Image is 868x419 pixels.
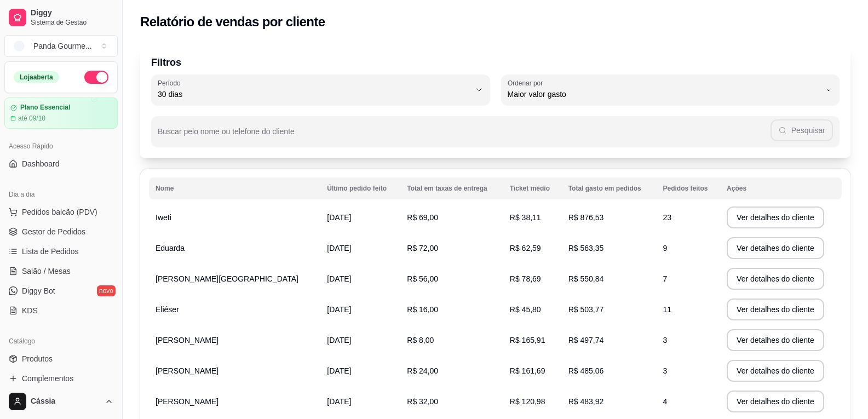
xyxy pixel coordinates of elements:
span: R$ 485,06 [568,366,604,375]
button: Ver detalhes do cliente [727,237,824,259]
span: Maior valor gasto [508,89,820,100]
th: Último pedido feito [320,177,400,199]
a: KDS [4,302,118,319]
span: 30 dias [158,89,470,100]
span: R$ 483,92 [568,397,604,406]
span: R$ 8,00 [407,336,434,345]
span: [DATE] [327,397,351,406]
span: R$ 503,77 [568,305,604,314]
span: [PERSON_NAME] [156,336,219,345]
span: [DATE] [327,305,351,314]
span: Iweti [156,213,171,222]
div: Dia a dia [4,186,118,203]
th: Ações [720,177,842,199]
div: Acesso Rápido [4,137,118,155]
button: Alterar Status [84,71,108,84]
span: Lista de Pedidos [22,246,79,257]
div: Catálogo [4,332,118,350]
div: Panda Gourme ... [33,41,92,51]
th: Total gasto em pedidos [562,177,657,199]
span: [DATE] [327,366,351,375]
button: Ver detalhes do cliente [727,360,824,382]
span: Dashboard [22,158,60,169]
span: R$ 32,00 [407,397,438,406]
span: [DATE] [327,274,351,283]
p: Filtros [151,55,840,70]
span: 23 [663,213,672,222]
article: até 09/10 [18,114,45,123]
a: DiggySistema de Gestão [4,4,118,31]
span: 9 [663,244,668,252]
a: Lista de Pedidos [4,243,118,260]
span: Produtos [22,353,53,364]
a: Complementos [4,370,118,387]
span: Diggy [31,8,113,18]
button: Ver detalhes do cliente [727,268,824,290]
span: 3 [663,366,668,375]
button: Ver detalhes do cliente [727,329,824,351]
span: Sistema de Gestão [31,18,113,27]
span: [DATE] [327,213,351,222]
span: 11 [663,305,672,314]
button: Ver detalhes do cliente [727,391,824,412]
span: R$ 550,84 [568,274,604,283]
span: R$ 120,98 [510,397,545,406]
span: R$ 876,53 [568,213,604,222]
input: Buscar pelo nome ou telefone do cliente [158,130,771,141]
span: R$ 165,91 [510,336,545,345]
span: R$ 69,00 [407,213,438,222]
span: [PERSON_NAME] [156,366,219,375]
article: Plano Essencial [20,104,70,112]
button: Período30 dias [151,74,490,105]
span: R$ 45,80 [510,305,541,314]
span: R$ 563,35 [568,244,604,252]
span: 7 [663,274,668,283]
span: R$ 38,11 [510,213,541,222]
span: [DATE] [327,244,351,252]
span: [PERSON_NAME] [156,397,219,406]
button: Cássia [4,388,118,415]
button: Select a team [4,35,118,57]
span: R$ 16,00 [407,305,438,314]
label: Ordenar por [508,78,547,88]
span: R$ 161,69 [510,366,545,375]
a: Diggy Botnovo [4,282,118,300]
a: Plano Essencialaté 09/10 [4,97,118,129]
th: Nome [149,177,320,199]
span: R$ 497,74 [568,336,604,345]
h2: Relatório de vendas por cliente [140,13,325,31]
th: Pedidos feitos [657,177,721,199]
span: Pedidos balcão (PDV) [22,206,97,217]
span: [DATE] [327,336,351,345]
th: Ticket médio [503,177,562,199]
div: Loja aberta [14,71,59,83]
span: Complementos [22,373,73,384]
span: Eliéser [156,305,179,314]
span: Gestor de Pedidos [22,226,85,237]
a: Dashboard [4,155,118,173]
a: Gestor de Pedidos [4,223,118,240]
span: R$ 56,00 [407,274,438,283]
th: Total em taxas de entrega [400,177,503,199]
span: 3 [663,336,668,345]
span: R$ 72,00 [407,244,438,252]
span: KDS [22,305,38,316]
button: Pedidos balcão (PDV) [4,203,118,221]
span: R$ 62,59 [510,244,541,252]
span: [PERSON_NAME][GEOGRAPHIC_DATA] [156,274,298,283]
button: Ordenar porMaior valor gasto [501,74,840,105]
span: Diggy Bot [22,285,55,296]
span: Eduarda [156,244,185,252]
span: 4 [663,397,668,406]
span: Cássia [31,397,100,406]
button: Ver detalhes do cliente [727,299,824,320]
span: R$ 78,69 [510,274,541,283]
span: Salão / Mesas [22,266,71,277]
span: R$ 24,00 [407,366,438,375]
button: Ver detalhes do cliente [727,206,824,228]
label: Período [158,78,184,88]
a: Produtos [4,350,118,368]
a: Salão / Mesas [4,262,118,280]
